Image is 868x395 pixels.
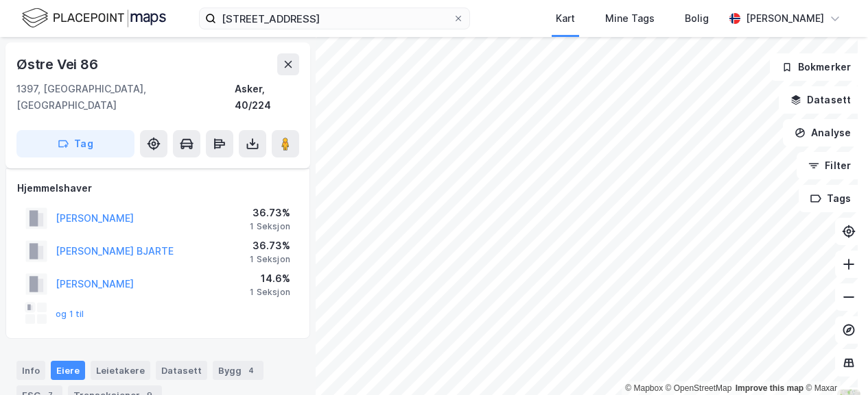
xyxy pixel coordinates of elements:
[779,86,863,114] button: Datasett
[91,361,150,380] div: Leietakere
[16,81,235,114] div: 1397, [GEOGRAPHIC_DATA], [GEOGRAPHIC_DATA]
[244,364,258,377] div: 4
[799,329,868,395] iframe: Chat Widget
[16,53,101,75] div: Østre Vei 86
[216,8,453,29] input: Søk på adresse, matrikkel, gårdeiere, leietakere eller personer
[250,238,290,254] div: 36.73%
[250,287,290,298] div: 1 Seksjon
[797,152,863,179] button: Filter
[16,130,134,157] button: Tag
[250,221,290,232] div: 1 Seksjon
[625,383,663,393] a: Mapbox
[736,383,804,393] a: Improve this map
[156,361,207,380] div: Datasett
[770,53,863,81] button: Bokmerker
[746,10,824,27] div: [PERSON_NAME]
[799,185,863,212] button: Tags
[250,205,290,221] div: 36.73%
[685,10,709,27] div: Bolig
[213,361,263,380] div: Bygg
[783,119,863,146] button: Analyse
[16,361,45,380] div: Info
[250,254,290,265] div: 1 Seksjon
[51,361,85,380] div: Eiere
[17,180,298,196] div: Hjemmelshaver
[556,10,575,27] div: Kart
[250,270,290,287] div: 14.6%
[605,10,655,27] div: Mine Tags
[666,383,732,393] a: OpenStreetMap
[799,329,868,395] div: Kontrollprogram for chat
[22,6,166,30] img: logo.f888ab2527a4732fd821a326f86c7f29.svg
[235,81,299,114] div: Asker, 40/224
